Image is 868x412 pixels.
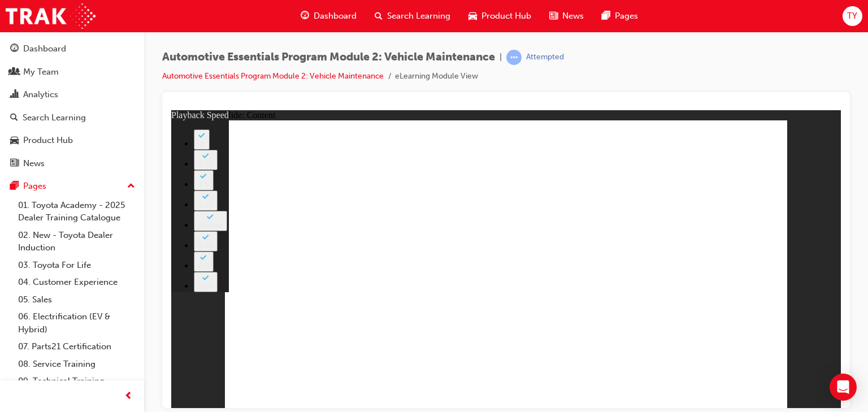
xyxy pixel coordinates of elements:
a: car-iconProduct Hub [459,5,540,28]
a: Product Hub [5,130,140,151]
span: learningRecordVerb_ATTEMPT-icon [506,50,522,65]
span: Automotive Essentials Program Module 2: Vehicle Maintenance [162,51,495,64]
a: My Team [5,62,140,83]
a: Analytics [5,84,140,105]
div: Attempted [526,52,564,63]
span: car-icon [468,9,477,23]
a: 06. Electrification (EV & Hybrid) [14,308,140,338]
a: 01. Toyota Academy - 2025 Dealer Training Catalogue [14,197,140,227]
a: 04. Customer Experience [14,274,140,291]
span: search-icon [10,113,18,123]
a: search-iconSearch Learning [366,5,459,28]
span: Product Hub [481,10,531,23]
button: Pages [5,176,140,197]
a: 05. Sales [14,291,140,309]
span: News [562,10,584,23]
a: 03. Toyota For Life [14,257,140,274]
span: Dashboard [314,10,357,23]
span: chart-icon [10,90,19,100]
a: 07. Parts21 Certification [14,338,140,355]
span: car-icon [10,136,19,146]
span: people-icon [10,67,19,77]
span: pages-icon [602,9,610,23]
span: | [500,51,502,64]
span: news-icon [10,159,19,169]
div: Search Learning [23,111,86,124]
span: Search Learning [387,10,450,23]
div: Product Hub [23,134,73,147]
span: news-icon [549,9,558,23]
a: Dashboard [5,38,140,59]
span: guage-icon [301,9,309,23]
a: pages-iconPages [593,5,647,28]
span: up-icon [127,179,135,194]
a: News [5,153,140,174]
button: TY [843,6,862,26]
span: pages-icon [10,181,19,192]
div: Pages [23,180,46,193]
span: prev-icon [124,389,133,404]
div: Analytics [23,88,58,101]
div: Open Intercom Messenger [830,374,857,401]
span: Pages [615,10,638,23]
a: 08. Service Training [14,355,140,373]
span: search-icon [375,9,383,23]
img: Trak [6,3,96,29]
a: Automotive Essentials Program Module 2: Vehicle Maintenance [162,71,384,81]
div: My Team [23,66,59,79]
button: DashboardMy TeamAnalyticsSearch LearningProduct HubNews [5,36,140,176]
li: eLearning Module View [395,70,478,83]
span: TY [847,10,857,23]
div: News [23,157,45,170]
a: Search Learning [5,107,140,128]
a: 02. New - Toyota Dealer Induction [14,227,140,257]
a: news-iconNews [540,5,593,28]
a: 09. Technical Training [14,372,140,390]
span: guage-icon [10,44,19,54]
a: guage-iconDashboard [292,5,366,28]
div: Dashboard [23,42,66,55]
